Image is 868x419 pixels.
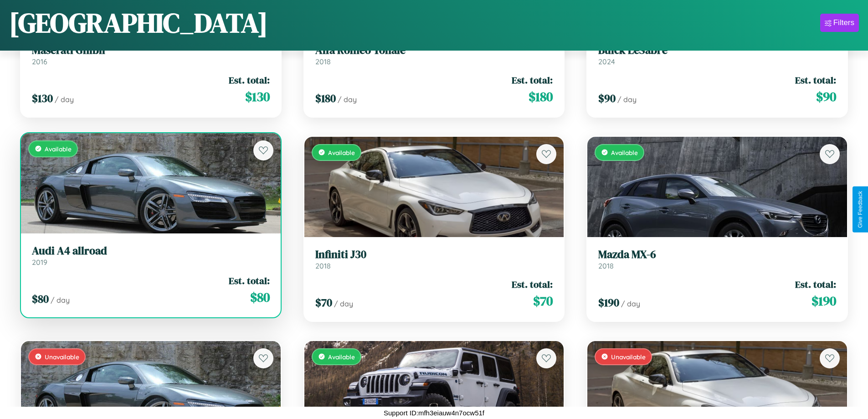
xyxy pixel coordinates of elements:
[328,353,355,361] span: Available
[795,278,836,291] span: Est. total:
[795,73,836,87] span: Est. total:
[315,295,332,310] span: $ 70
[598,57,615,66] span: 2024
[250,288,270,306] span: $ 80
[533,292,553,310] span: $ 70
[598,248,836,270] a: Mazda MX-62018
[598,44,836,66] a: Buick LeSabre2024
[32,57,47,66] span: 2016
[315,57,331,66] span: 2018
[32,91,53,106] span: $ 130
[338,95,357,104] span: / day
[334,299,353,308] span: / day
[9,4,268,41] h1: [GEOGRAPHIC_DATA]
[617,95,637,104] span: / day
[229,73,270,87] span: Est. total:
[611,149,638,156] span: Available
[32,291,49,306] span: $ 80
[857,191,863,228] div: Give Feedback
[315,91,336,106] span: $ 180
[384,407,484,419] p: Support ID: mfh3eiauw4n7ocw51f
[512,278,553,291] span: Est. total:
[621,299,640,308] span: / day
[833,18,854,27] div: Filters
[598,261,614,270] span: 2018
[55,95,74,104] span: / day
[816,88,836,106] span: $ 90
[529,88,553,106] span: $ 180
[229,274,270,287] span: Est. total:
[32,258,47,267] span: 2019
[820,14,859,32] button: Filters
[315,44,553,66] a: Alfa Romeo Tonale2018
[512,73,553,87] span: Est. total:
[598,44,836,57] h3: Buick LeSabre
[315,261,331,270] span: 2018
[315,44,553,57] h3: Alfa Romeo Tonale
[45,145,72,153] span: Available
[611,353,646,361] span: Unavailable
[45,353,79,361] span: Unavailable
[598,248,836,261] h3: Mazda MX-6
[51,295,70,305] span: / day
[32,44,270,57] h3: Maserati Ghibli
[245,88,270,106] span: $ 130
[32,44,270,66] a: Maserati Ghibli2016
[812,292,836,310] span: $ 190
[598,295,619,310] span: $ 190
[315,248,553,270] a: Infiniti J302018
[598,91,616,106] span: $ 90
[32,244,270,258] h3: Audi A4 allroad
[328,149,355,156] span: Available
[32,244,270,267] a: Audi A4 allroad2019
[315,248,553,261] h3: Infiniti J30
